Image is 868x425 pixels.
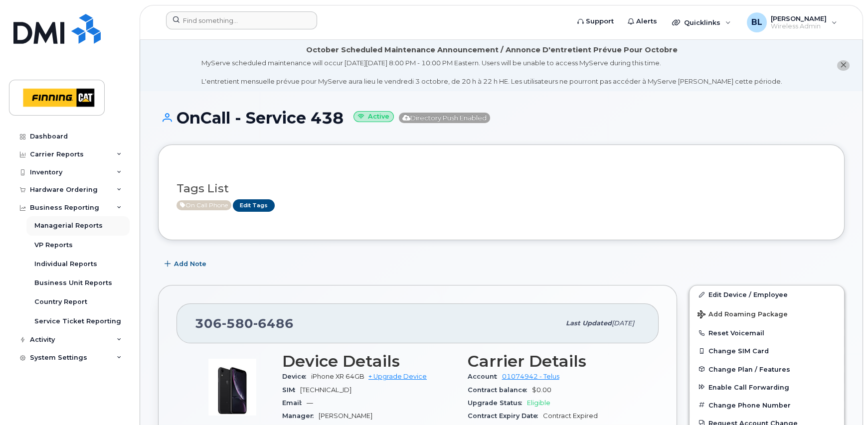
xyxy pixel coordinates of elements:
span: Contract Expired [543,412,598,420]
button: Add Roaming Package [690,303,844,324]
span: Email [282,399,307,407]
span: Add Roaming Package [697,310,788,320]
button: Enable Call Forwarding [690,378,844,396]
span: 6486 [253,316,294,331]
span: Directory Push Enabled [399,113,490,123]
h1: OnCall - Service 438 [158,109,845,127]
span: Contract balance [468,386,532,394]
span: iPhone XR 64GB [311,373,364,380]
span: Active [176,200,231,210]
span: Device [282,373,311,380]
span: Change Plan / Features [708,365,790,373]
span: Manager [282,412,319,420]
span: Account [468,373,502,380]
small: Active [353,111,394,123]
h3: Carrier Details [468,352,641,370]
h3: Device Details [282,352,456,370]
h3: Tags List [176,182,826,195]
span: 306 [195,316,294,331]
span: — [307,399,313,407]
span: $0.00 [532,386,551,394]
span: [DATE] [612,319,634,327]
button: Change SIM Card [690,342,844,360]
span: [PERSON_NAME] [319,412,372,420]
span: [TECHNICAL_ID] [300,386,351,394]
button: Change Phone Number [690,396,844,414]
span: Last updated [566,319,612,327]
span: Add Note [174,259,206,269]
button: Add Note [158,255,215,273]
img: image20231002-4137094-15xy9hn.jpeg [202,357,262,417]
a: + Upgrade Device [368,373,427,380]
button: close notification [837,60,850,71]
button: Change Plan / Features [690,360,844,378]
button: Reset Voicemail [690,324,844,342]
a: Edit Tags [233,199,275,212]
a: Edit Device / Employee [690,285,844,303]
span: Contract Expiry Date [468,412,543,420]
span: Upgrade Status [468,399,527,407]
div: October Scheduled Maintenance Announcement / Annonce D'entretient Prévue Pour Octobre [306,45,678,55]
span: 580 [222,316,253,331]
span: SIM [282,386,300,394]
div: MyServe scheduled maintenance will occur [DATE][DATE] 8:00 PM - 10:00 PM Eastern. Users will be u... [201,58,782,86]
iframe: Messenger Launcher [825,382,861,418]
span: Enable Call Forwarding [708,383,789,391]
span: Eligible [527,399,550,407]
a: 01074942 - Telus [502,373,559,380]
